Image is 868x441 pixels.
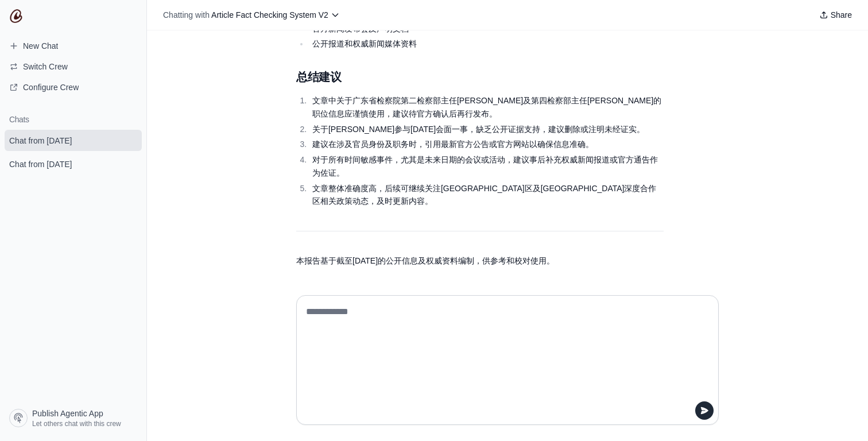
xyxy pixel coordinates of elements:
li: 文章中关于广东省检察院第二检察部主任[PERSON_NAME]及第四检察部主任[PERSON_NAME]的职位信息应谨慎使用，建议待官方确认后再行发布。 [309,94,664,121]
a: Publish Agentic App Let others chat with this crew [5,404,142,432]
span: Article Fact Checking System V2 [211,10,328,20]
p: 本报告基于截至[DATE]的公开信息及权威资料编制，供参考和校对使用。 [296,254,664,268]
a: Chat from [DATE] [5,130,142,151]
span: Publish Agentic App [32,408,103,419]
span: Share [831,9,852,21]
a: Chat from [DATE] [5,153,142,175]
button: Switch Crew [5,57,142,76]
h2: 总结建议 [296,69,664,85]
span: Chatting with [163,9,210,21]
a: New Chat [5,37,142,55]
span: Let others chat with this crew [32,419,121,428]
img: CrewAI Logo [9,9,23,23]
span: New Chat [23,40,58,52]
span: Chat from [DATE] [9,135,72,146]
li: 文章整体准确度高，后续可继续关注[GEOGRAPHIC_DATA]区及[GEOGRAPHIC_DATA]深度合作区相关政策动态，及时更新内容。 [309,182,664,208]
button: Chatting with Article Fact Checking System V2 [158,7,344,23]
li: 对于所有时间敏感事件，尤其是未来日期的会议或活动，建议事后补充权威新闻报道或官方通告作为佐证。 [309,153,664,180]
span: Switch Crew [23,61,68,72]
li: 关于[PERSON_NAME]参与[DATE]会面一事，缺乏公开证据支持，建议删除或注明未经证实。 [309,123,664,136]
span: Chat from [DATE] [9,158,72,170]
button: Share [815,7,857,23]
li: 公开报道和权威新闻媒体资料 [309,37,664,51]
a: Configure Crew [5,78,142,96]
span: Configure Crew [23,82,79,93]
li: 建议在涉及官员身份及职务时，引用最新官方公告或官方网站以确保信息准确。 [309,138,664,151]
